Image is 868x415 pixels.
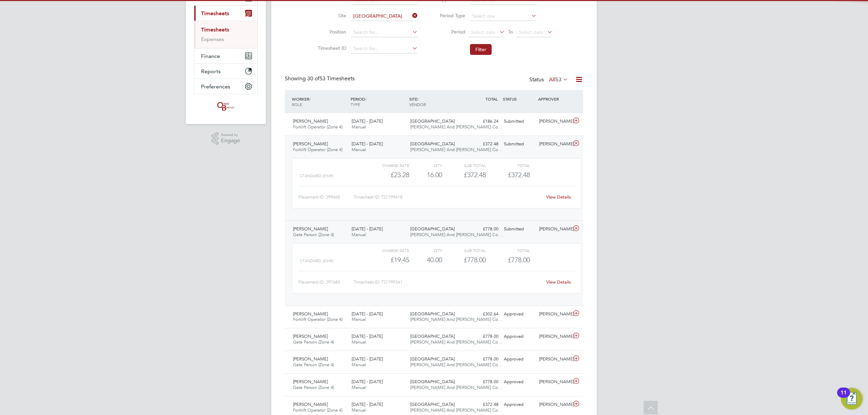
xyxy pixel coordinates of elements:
[293,311,328,317] span: [PERSON_NAME]
[486,96,498,102] span: TOTAL
[352,232,366,237] span: Manual
[410,311,455,317] span: [GEOGRAPHIC_DATA]
[435,13,465,19] label: Period Type
[410,339,502,345] span: [PERSON_NAME] And [PERSON_NAME] Co…
[466,376,501,388] div: £778.00
[201,26,229,33] a: Timesheets
[501,116,536,127] div: Submitted
[501,399,536,410] div: Approved
[352,379,383,385] span: [DATE] - [DATE]
[841,388,863,410] button: Open Resource Center, 11 new notifications
[352,124,366,130] span: Manual
[486,161,530,169] div: Total
[293,401,328,407] span: [PERSON_NAME]
[442,246,486,254] div: Sub Total
[486,246,530,254] div: Total
[410,124,502,130] span: [PERSON_NAME] And [PERSON_NAME] Co…
[351,102,360,107] span: TYPE
[293,362,334,368] span: Gate Person (Zone 4)
[194,48,257,63] button: Finance
[410,226,455,232] span: [GEOGRAPHIC_DATA]
[466,331,501,342] div: £778.00
[316,13,346,19] label: Site
[466,354,501,365] div: £778.00
[442,161,486,169] div: Sub Total
[292,102,302,107] span: ROLE
[293,118,328,124] span: [PERSON_NAME]
[546,279,571,285] a: View Details
[293,124,342,130] span: Forklift Operator (Zone 4)
[316,45,346,51] label: Timesheet ID
[352,362,366,368] span: Manual
[501,331,536,342] div: Approved
[201,53,220,59] span: Finance
[501,139,536,150] div: Submitted
[508,256,530,264] span: £778.00
[536,224,572,235] div: [PERSON_NAME]
[501,354,536,365] div: Approved
[408,93,466,110] div: SITE
[285,75,356,82] div: Showing
[471,29,495,35] span: Select date
[536,331,572,342] div: [PERSON_NAME]
[221,138,240,144] span: Engage
[466,224,501,235] div: £778.00
[352,147,366,152] span: Manual
[470,12,537,21] input: Select one
[409,246,442,254] div: QTY
[466,399,501,410] div: £372.48
[293,141,328,147] span: [PERSON_NAME]
[410,362,502,368] span: [PERSON_NAME] And [PERSON_NAME] Co…
[293,339,334,345] span: Gate Person (Zone 4)
[410,147,502,152] span: [PERSON_NAME] And [PERSON_NAME] Co…
[536,116,572,127] div: [PERSON_NAME]
[536,93,572,105] div: APPROVER
[298,192,354,203] div: Placement ID: 299460
[536,376,572,388] div: [PERSON_NAME]
[352,333,383,339] span: [DATE] - [DATE]
[841,393,847,401] div: 11
[501,376,536,388] div: Approved
[555,76,561,83] span: 53
[300,173,333,178] span: Standard (£/HR)
[366,169,409,181] div: £23.28
[536,354,572,365] div: [PERSON_NAME]
[298,277,354,288] div: Placement ID: 297683
[352,356,383,362] span: [DATE] - [DATE]
[410,407,502,413] span: [PERSON_NAME] And [PERSON_NAME] Co…
[410,333,455,339] span: [GEOGRAPHIC_DATA]
[349,93,408,110] div: PERIOD
[409,102,426,107] span: VENDOR
[409,169,442,181] div: 16.00
[352,311,383,317] span: [DATE] - [DATE]
[201,83,230,90] span: Preferences
[293,226,328,232] span: [PERSON_NAME]
[410,316,502,322] span: [PERSON_NAME] And [PERSON_NAME] Co…
[470,44,492,55] button: Filter
[529,75,570,85] div: Status
[519,29,543,35] span: Select date
[466,309,501,320] div: £302.64
[536,139,572,150] div: [PERSON_NAME]
[501,309,536,320] div: Approved
[351,12,418,21] input: Search for...
[293,147,342,152] span: Forklift Operator (Zone 4)
[410,118,455,124] span: [GEOGRAPHIC_DATA]
[352,401,383,407] span: [DATE] - [DATE]
[352,407,366,413] span: Manual
[366,254,409,266] div: £19.45
[410,401,455,407] span: [GEOGRAPHIC_DATA]
[293,333,328,339] span: [PERSON_NAME]
[410,141,455,147] span: [GEOGRAPHIC_DATA]
[365,96,367,102] span: /
[194,64,257,79] button: Reports
[352,118,383,124] span: [DATE] - [DATE]
[307,75,355,82] span: 53 Timesheets
[536,399,572,410] div: [PERSON_NAME]
[194,101,258,112] a: Go to home page
[352,385,366,390] span: Manual
[194,21,257,48] div: Timesheets
[435,29,465,35] label: Period
[293,316,342,322] span: Forklift Operator (Zone 4)
[194,6,257,21] button: Timesheets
